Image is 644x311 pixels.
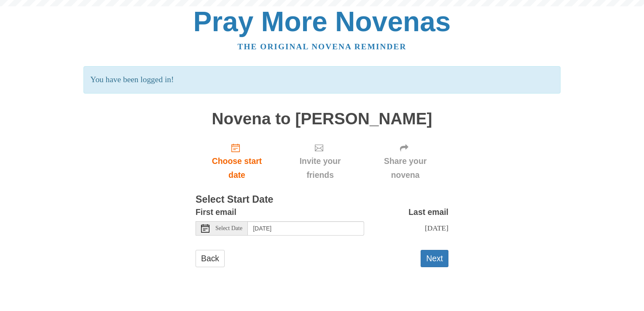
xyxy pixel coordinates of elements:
[362,136,448,186] div: Click "Next" to confirm your start date first.
[196,194,448,205] h3: Select Start Date
[196,250,225,267] a: Back
[204,154,270,182] span: Choose start date
[287,154,354,182] span: Invite your friends
[215,225,242,231] span: Select Date
[196,136,278,186] a: Choose start date
[370,154,440,182] span: Share your novena
[193,6,451,37] a: Pray More Novenas
[238,42,407,51] a: The original novena reminder
[408,205,448,219] label: Last email
[421,250,448,267] button: Next
[196,205,236,219] label: First email
[425,224,448,232] span: [DATE]
[278,136,362,186] div: Click "Next" to confirm your start date first.
[83,66,560,94] p: You have been logged in!
[196,110,448,128] h1: Novena to [PERSON_NAME]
